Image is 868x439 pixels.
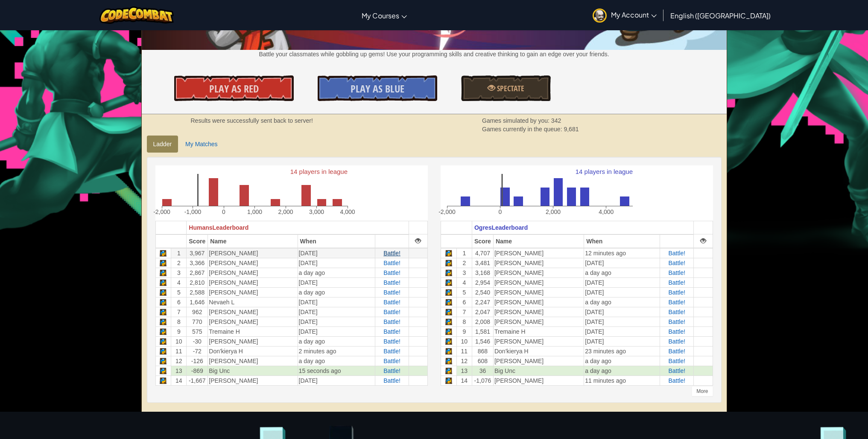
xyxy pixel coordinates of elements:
[441,258,456,268] td: Python
[298,268,375,277] td: a day ago
[668,328,685,335] span: Battle!
[456,258,472,268] td: 2
[456,297,472,307] td: 6
[482,126,564,133] span: Games currently in the queue:
[383,338,400,345] a: Battle!
[340,208,355,215] text: 4,000
[472,287,493,297] td: 2,540
[482,117,551,124] span: Games simulated by you:
[155,258,171,268] td: Python
[668,318,685,325] a: Battle!
[298,356,375,366] td: a day ago
[383,289,400,296] span: Battle!
[383,309,400,315] span: Battle!
[472,268,493,277] td: 3,168
[171,287,187,297] td: 5
[441,287,456,297] td: Python
[184,208,201,215] text: -1,000
[493,258,584,268] td: [PERSON_NAME]
[584,234,660,248] th: When
[99,6,174,24] img: CodeCombat logo
[171,258,187,268] td: 2
[383,260,400,266] a: Battle!
[187,326,208,336] td: 575
[383,367,400,374] a: Battle!
[493,268,584,277] td: [PERSON_NAME]
[493,297,584,307] td: [PERSON_NAME]
[493,346,584,356] td: Don'kierya H
[584,268,660,277] td: a day ago
[441,277,456,287] td: Python
[438,208,456,215] text: -2,000
[171,297,187,307] td: 6
[584,336,660,346] td: [DATE]
[383,250,400,257] span: Battle!
[456,375,472,385] td: 14
[551,117,561,124] span: 342
[309,208,324,215] text: 3,000
[187,234,208,248] th: Score
[493,366,584,375] td: Big Unc
[472,375,493,385] td: -1,076
[187,287,208,297] td: 2,588
[298,234,375,248] th: When
[155,317,171,326] td: Python
[222,208,225,215] text: 0
[474,224,491,231] span: Ogres
[472,277,493,287] td: 2,954
[383,318,400,325] a: Battle!
[383,328,400,335] span: Battle!
[155,375,171,385] td: Python
[171,375,187,385] td: 14
[298,366,375,375] td: 15 seconds ago
[298,317,375,326] td: [DATE]
[187,277,208,287] td: 2,810
[668,358,685,364] span: Battle!
[171,268,187,277] td: 3
[472,297,493,307] td: 2,247
[247,208,262,215] text: 1,000
[493,277,584,287] td: [PERSON_NAME]
[472,336,493,346] td: 1,546
[584,326,660,336] td: [DATE]
[498,208,502,215] text: 0
[187,248,208,258] td: 3,967
[142,50,727,58] p: Battle your classmates while gobbling up gems! Use your programming skills and creative thinking ...
[171,277,187,287] td: 4
[472,326,493,336] td: 1,581
[441,336,456,346] td: Python
[599,208,614,215] text: 4,000
[668,299,685,306] span: Battle!
[472,258,493,268] td: 3,481
[472,346,493,356] td: 868
[208,307,298,317] td: [PERSON_NAME]
[191,117,313,124] strong: Results were successfully sent back to server!
[456,366,472,375] td: 13
[383,269,400,276] a: Battle!
[456,346,472,356] td: 11
[668,377,685,384] a: Battle!
[208,346,298,356] td: Don'kierya H
[208,248,298,258] td: [PERSON_NAME]
[456,268,472,277] td: 3
[171,326,187,336] td: 9
[155,297,171,307] td: Python
[668,367,685,374] a: Battle!
[383,358,400,364] a: Battle!
[668,338,685,345] a: Battle!
[208,336,298,346] td: [PERSON_NAME]
[213,224,249,231] span: Leaderboard
[208,326,298,336] td: Tremaine H
[666,4,775,27] a: English ([GEOGRAPHIC_DATA])
[668,348,685,355] a: Battle!
[670,11,771,20] span: English ([GEOGRAPHIC_DATA])
[147,136,178,153] a: Ladder
[208,234,298,248] th: Name
[584,297,660,307] td: a day ago
[362,11,399,20] span: My Courses
[171,356,187,366] td: 12
[155,356,171,366] td: Python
